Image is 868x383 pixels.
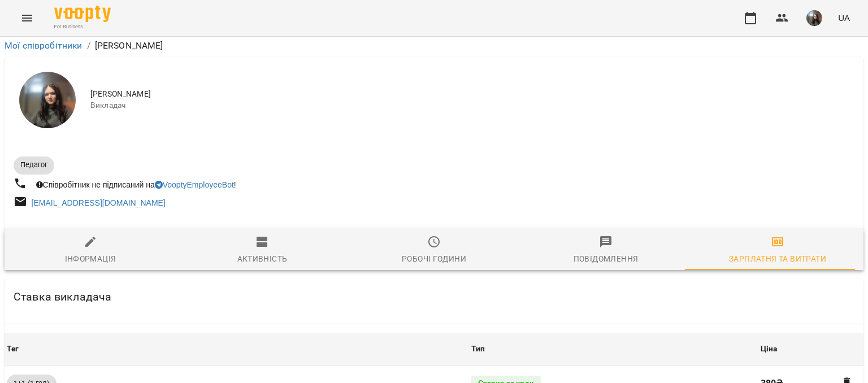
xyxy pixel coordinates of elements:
div: Зарплатня та Витрати [729,252,826,266]
li: / [87,39,90,53]
div: Співробітник не підписаний на ! [34,177,238,193]
h6: Ставка викладача [14,288,111,306]
img: Voopty Logo [54,6,111,22]
p: [PERSON_NAME] [95,39,163,53]
a: Мої співробітники [5,40,83,51]
span: Педагог [14,160,54,170]
th: Тип [469,333,758,365]
span: For Business [54,23,111,31]
th: Тег [5,333,469,365]
img: Бойцун Яна Вікторівна [19,72,76,128]
a: [EMAIL_ADDRESS][DOMAIN_NAME] [32,198,166,207]
div: Активність [237,252,288,266]
span: [PERSON_NAME] [90,89,854,100]
span: UA [838,12,850,24]
img: 3223da47ea16ff58329dec54ac365d5d.JPG [806,10,822,26]
th: Ціна [758,333,863,365]
div: Повідомлення [574,252,639,266]
button: Menu [14,5,41,32]
div: Інформація [65,252,116,266]
nav: breadcrumb [5,39,863,53]
button: UA [834,7,854,28]
a: VooptyEmployeeBot [155,180,234,189]
div: Робочі години [402,252,466,266]
span: Викладач [90,100,854,111]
